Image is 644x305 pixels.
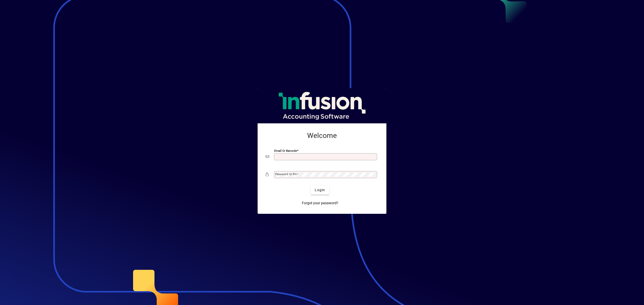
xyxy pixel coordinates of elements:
span: Login [315,187,325,193]
h2: Welcome [266,131,378,140]
mat-label: Email or Barcode [274,149,297,152]
mat-label: Password or Pin [275,172,297,176]
button: Login [311,186,329,195]
a: Forgot your password? [300,199,340,208]
span: Forgot your password? [302,200,338,206]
